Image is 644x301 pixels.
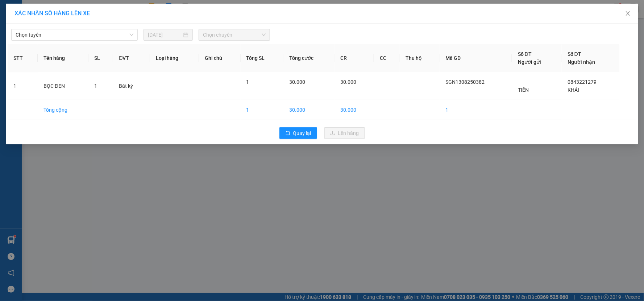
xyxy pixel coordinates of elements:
[16,29,133,40] span: Chọn tuyến
[38,72,88,100] td: BỌC ĐEN
[518,59,541,65] span: Người gửi
[335,44,374,72] th: CR
[113,72,150,100] td: Bất kỳ
[150,44,199,72] th: Loại hàng
[8,72,38,100] td: 1
[440,44,512,72] th: Mã GD
[94,83,97,89] span: 1
[113,44,150,72] th: ĐVT
[445,79,485,85] span: SGN1308250382
[3,34,138,52] li: 02943.85.85.95, [PHONE_NUMBER]
[14,10,90,17] span: XÁC NHẬN SỐ HÀNG LÊN XE
[293,129,311,137] span: Quay lại
[38,44,88,72] th: Tên hàng
[199,44,240,72] th: Ghi chú
[324,127,365,139] button: uploadLên hàng
[42,17,47,23] span: environment
[246,79,249,85] span: 1
[241,44,284,72] th: Tổng SL
[568,59,595,65] span: Người nhận
[241,100,284,120] td: 1
[148,31,182,39] input: 13/08/2025
[283,44,335,72] th: Tổng cước
[335,100,374,120] td: 30.000
[568,51,581,57] span: Số ĐT
[568,79,597,85] span: 0843221279
[440,100,512,120] td: 1
[283,100,335,120] td: 30.000
[374,44,400,72] th: CC
[518,87,529,93] span: TIÊN
[340,79,356,85] span: 30.000
[3,3,40,40] img: logo.jpg
[3,16,138,34] li: 93 [PERSON_NAME], P.3, Tp.Trà Vinh
[625,11,631,16] span: close
[289,79,305,85] span: 30.000
[38,100,88,120] td: Tổng cộng
[203,29,266,40] span: Chọn chuyến
[8,44,38,72] th: STT
[42,5,108,14] b: TÂN THANH THUỶ
[400,44,440,72] th: Thu hộ
[88,44,113,72] th: SL
[518,51,532,57] span: Số ĐT
[568,87,579,93] span: KHÁI
[618,4,638,24] button: Close
[279,127,317,139] button: rollbackQuay lại
[42,36,47,41] span: phone
[285,131,290,136] span: rollback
